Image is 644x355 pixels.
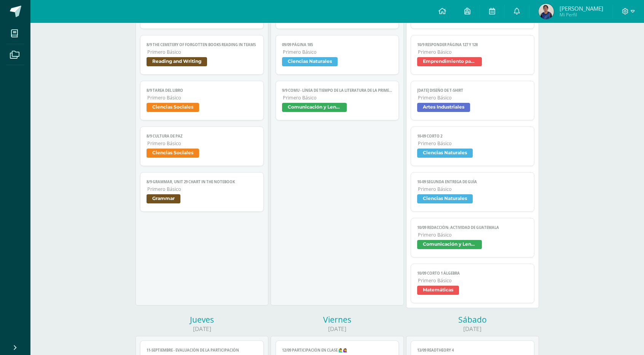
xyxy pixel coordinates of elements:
span: Comunicación y Lenguaje [417,240,482,249]
span: 09/09 Página 185 [282,42,393,47]
span: Primero Básico [147,186,257,192]
a: 8/9 Grammar, Unit 29 chart in the notebookPrimero BásicoGrammar [140,172,264,212]
span: Matemáticas [417,286,459,295]
span: Artes Industriales [417,103,470,112]
span: 13/09 ReadTheory 4 [417,348,528,353]
a: 10/09 Corto 1 ÁlgebraPrimero BásicoMatemáticas [411,264,534,303]
span: 8/9 Tarea del libro [147,88,257,93]
a: 9/9 COMU - Línea de tiempo de la literatura de la primera mitad del siglo XXPrimero BásicoComunic... [276,81,399,120]
span: 10/9 Responder página 127 y 128 [417,42,528,47]
span: 9/9 COMU - Línea de tiempo de la literatura de la primera mitad del siglo XX [282,88,393,93]
span: Primero Básico [147,140,257,147]
span: 8/9 The Cemetery of Forgotten books reading in TEAMS [147,42,257,47]
div: [DATE] [135,325,268,333]
span: Primero Básico [147,94,257,101]
div: Sábado [406,314,539,325]
span: Ciencias Naturales [417,149,473,158]
span: Mi Perfil [560,11,603,18]
span: Reading and Writing [147,57,207,66]
span: 12/09 Participación en clase 🙋‍♂️🙋‍♀️ [282,348,393,353]
span: Primero Básico [418,232,528,238]
a: 8/9 Tarea del libroPrimero BásicoCiencias Sociales [140,81,264,120]
span: 8/9 Grammar, Unit 29 chart in the notebook [147,179,257,184]
span: Primero Básico [418,94,528,101]
span: Ciencias Sociales [147,149,199,158]
span: 10/09 Corto 1 Álgebra [417,271,528,276]
a: 10/9 Responder página 127 y 128Primero BásicoEmprendimiento para la productividad [411,35,534,75]
div: Jueves [135,314,268,325]
span: 8/9 Cultura de Paz [147,134,257,139]
span: Primero Básico [147,49,257,55]
div: [DATE] [406,325,539,333]
span: [DATE] Diseño de T-shirt [417,88,528,93]
span: Grammar [147,194,180,203]
a: 10-09 CORTO 2Primero BásicoCiencias Naturales [411,126,534,166]
a: 10/09 REDACCIÓN: Actividad de GuatemalaPrimero BásicoComunicación y Lenguaje [411,218,534,257]
span: 10-09 SEGUNDA ENTREGA DE GUÍA [417,179,528,184]
a: 10-09 SEGUNDA ENTREGA DE GUÍAPrimero BásicoCiencias Naturales [411,172,534,212]
span: Ciencias Naturales [282,57,338,66]
span: Ciencias Naturales [417,194,473,203]
a: [DATE] Diseño de T-shirtPrimero BásicoArtes Industriales [411,81,534,120]
a: 09/09 Página 185Primero BásicoCiencias Naturales [276,35,399,75]
span: Primero Básico [418,277,528,284]
span: [PERSON_NAME] [560,5,603,12]
span: Comunicación y Lenguaje [282,103,347,112]
span: Primero Básico [418,186,528,192]
a: 8/9 The Cemetery of Forgotten books reading in TEAMSPrimero BásicoReading and Writing [140,35,264,75]
img: de6150c211cbc1f257cf4b5405fdced8.png [539,4,554,19]
span: 11-septiembre - Evaluación de la participación [147,348,257,353]
span: 10/09 REDACCIÓN: Actividad de Guatemala [417,225,528,230]
span: 10-09 CORTO 2 [417,134,528,139]
div: [DATE] [271,325,403,333]
span: Primero Básico [418,49,528,55]
span: Primero Básico [418,140,528,147]
div: Viernes [271,314,403,325]
span: Primero Básico [283,94,393,101]
a: 8/9 Cultura de PazPrimero BásicoCiencias Sociales [140,126,264,166]
span: Emprendimiento para la productividad [417,57,482,66]
span: Primero Básico [283,49,393,55]
span: Ciencias Sociales [147,103,199,112]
